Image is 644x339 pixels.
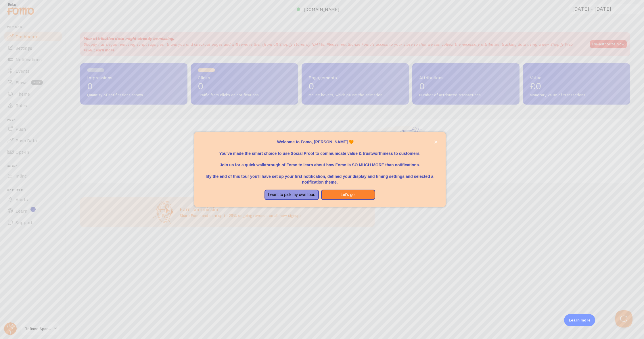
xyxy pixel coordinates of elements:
p: You've made the smart choice to use Social Proof to communicate value & trustworthiness to custom... [201,145,439,156]
div: Welcome to Fomo, Chantelle Narayan 🧡You&amp;#39;ve made the smart choice to use Social Proof to c... [194,132,446,207]
p: Learn more [569,317,591,323]
p: Join us for a quick walkthrough of Fomo to learn about how Fomo is SO MUCH MORE than notifications. [201,156,439,168]
p: Welcome to Fomo, [PERSON_NAME] 🧡 [201,139,439,145]
button: Let's go! [321,190,375,200]
button: close, [433,139,439,145]
button: I want to pick my own tour. [264,190,319,200]
p: By the end of this tour you'll have set up your first notification, defined your display and timi... [201,168,439,185]
div: Learn more [564,314,595,326]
